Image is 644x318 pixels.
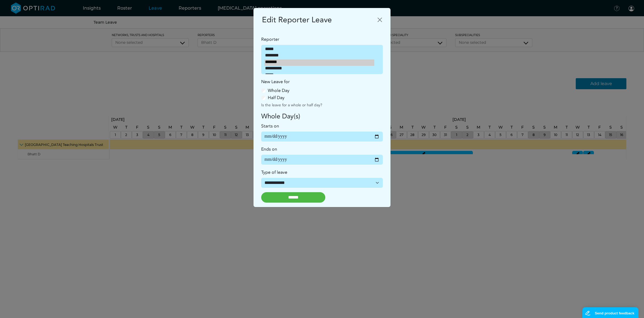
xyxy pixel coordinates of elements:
label: Whole Day [268,87,290,94]
button: Close [375,15,384,24]
small: Is the leave for a whole or half day? [261,102,322,108]
label: New Leave for [261,78,290,85]
label: Type of leave [261,169,287,176]
h4: Whole Day(s) [258,113,386,121]
label: Half Day [268,94,285,101]
label: Starts on [261,123,279,129]
h5: Edit Reporter Leave [262,14,332,26]
label: Reporter [261,36,279,43]
label: Ends on [261,146,277,153]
